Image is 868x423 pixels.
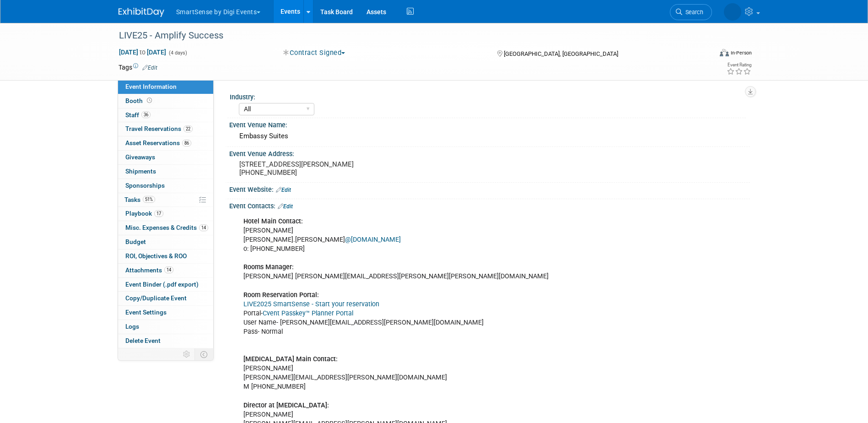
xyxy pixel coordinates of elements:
a: Cvent Passkey™ Planner Portal [263,309,353,317]
span: Sponsorships [125,182,165,189]
div: Industry: [230,90,746,102]
span: Event Information [125,83,177,90]
img: Abby Allison [724,3,741,21]
div: Event Rating [727,63,751,67]
span: Booth [125,97,154,104]
a: Event Settings [118,306,213,320]
a: Event Information [118,80,213,94]
a: Event Binder (.pdf export) [118,278,213,292]
a: Search [670,4,712,20]
a: Tasks51% [118,193,213,207]
a: ROI, Objectives & ROO [118,249,213,263]
span: 22 [183,125,193,132]
div: Event Website: [229,183,750,195]
td: Tags [119,63,157,72]
span: Copy/Duplicate Event [125,294,187,302]
div: Embassy Suites [236,129,743,143]
div: Event Contacts: [229,199,750,211]
pre: [STREET_ADDRESS][PERSON_NAME] [PHONE_NUMBER] [239,160,436,177]
img: Format-Inperson.png [720,49,729,56]
span: Budget [125,238,146,245]
a: Giveaways [118,151,213,164]
a: @[DOMAIN_NAME] [345,236,401,244]
b: Hotel Main Contact: [243,217,303,225]
a: Misc. Expenses & Credits14 [118,221,213,235]
span: 14 [164,266,173,273]
span: Logs [125,323,139,330]
span: ROI, Objectives & ROO [125,252,187,260]
a: Shipments [118,165,213,179]
b: Room Reservation Portal: [243,291,319,299]
b: Rooms Manager: [243,263,294,271]
span: Misc. Expenses & Credits [125,224,208,231]
td: Toggle Event Tabs [194,348,213,360]
span: Event Settings [125,309,167,316]
span: Travel Reservations [125,125,193,132]
a: Staff36 [118,108,213,122]
span: Event Binder (.pdf export) [125,281,199,288]
a: Playbook17 [118,207,213,221]
span: 17 [154,210,163,217]
span: 86 [182,140,191,146]
div: Event Venue Name: [229,118,750,130]
div: LIVE25 - Amplify Success [116,27,698,44]
span: Tasks [124,196,155,203]
div: In-Person [730,49,752,56]
span: Delete Event [125,337,161,344]
span: [GEOGRAPHIC_DATA], [GEOGRAPHIC_DATA] [504,50,618,57]
a: Attachments14 [118,264,213,277]
td: Personalize Event Tab Strip [179,348,195,360]
span: (4 days) [168,50,187,56]
a: Edit [278,203,293,210]
b: [MEDICAL_DATA] Main Contact: [243,355,338,363]
div: Event Format [658,48,752,61]
span: Shipments [125,168,156,175]
a: LIVE2025 SmartSense - Start your reservation [243,300,379,308]
button: Contract Signed [280,48,349,58]
span: 14 [199,224,208,231]
span: Search [682,9,703,16]
a: Edit [142,65,157,71]
div: Event Venue Address: [229,147,750,158]
span: 36 [141,111,151,118]
a: Asset Reservations86 [118,136,213,150]
span: Booth not reserved yet [145,97,154,104]
a: Copy/Duplicate Event [118,292,213,305]
img: ExhibitDay [119,8,164,17]
span: Asset Reservations [125,139,191,146]
a: Booth [118,94,213,108]
a: Budget [118,235,213,249]
a: Logs [118,320,213,334]
span: Attachments [125,266,173,274]
span: Playbook [125,210,163,217]
span: [DATE] [DATE] [119,48,167,56]
span: to [138,49,147,56]
b: Director at [MEDICAL_DATA]: [243,401,329,409]
a: Sponsorships [118,179,213,193]
span: Staff [125,111,151,119]
a: Delete Event [118,334,213,348]
a: Travel Reservations22 [118,122,213,136]
span: 51% [143,196,155,203]
span: Giveaways [125,153,155,161]
a: Edit [276,187,291,193]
